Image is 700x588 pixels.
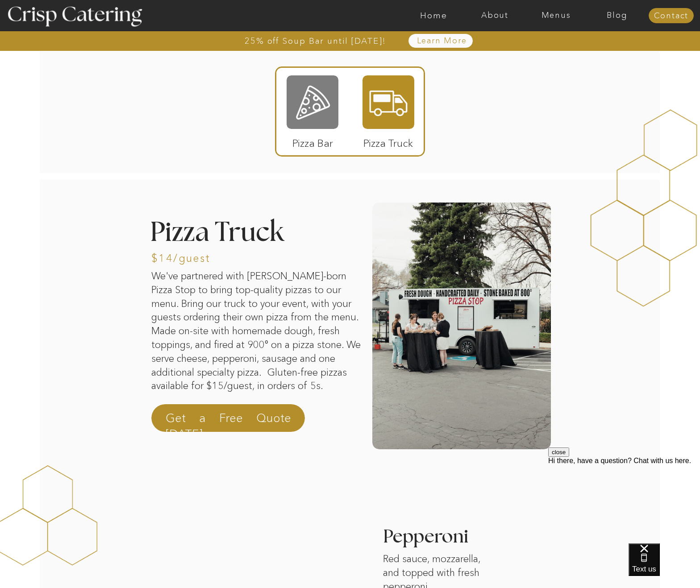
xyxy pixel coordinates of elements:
[358,128,418,154] p: Pizza Truck
[587,11,648,20] a: Blog
[283,128,342,154] p: Pizza Bar
[151,269,362,402] p: We've partnered with [PERSON_NAME]-born Pizza Stop to bring top-quality pizzas to our menu. Bring...
[383,528,546,570] h3: Pepperoni
[464,11,525,20] a: About
[150,219,314,248] h2: Pizza Truck
[649,12,694,21] a: Contact
[403,11,464,20] a: Home
[212,37,418,46] a: 25% off Soup Bar until [DATE]!
[548,447,700,555] iframe: podium webchat widget prompt
[166,410,291,431] a: Get a Free Quote [DATE]
[151,253,279,261] h3: $14/guest
[629,543,700,588] iframe: podium webchat widget bubble
[525,11,587,20] a: Menus
[396,37,487,46] a: Learn More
